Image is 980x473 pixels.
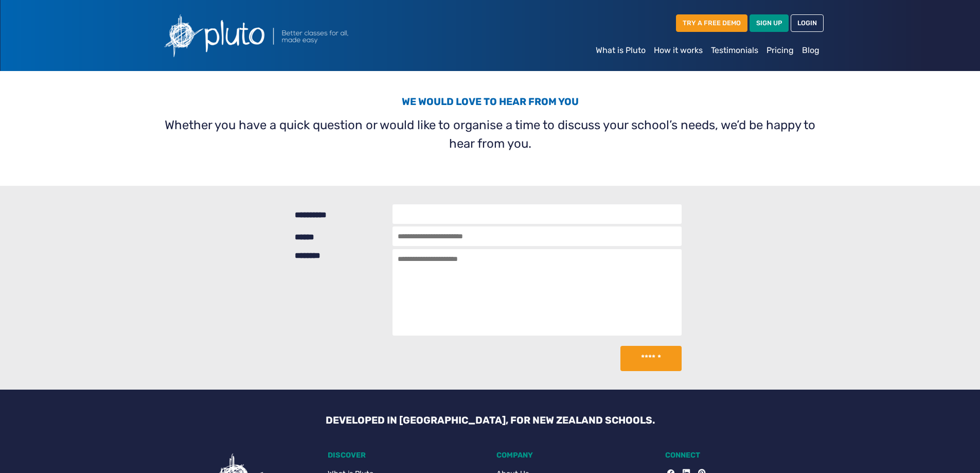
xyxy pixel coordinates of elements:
h3: DEVELOPED IN [GEOGRAPHIC_DATA], FOR NEW ZEALAND SCHOOLS. [317,414,663,426]
a: Pricing [762,40,798,61]
a: How it works [650,40,707,61]
a: LOGIN [791,14,824,31]
a: What is Pluto [592,40,650,61]
a: SIGN UP [750,14,789,31]
h5: CONNECT [665,451,822,460]
h5: DISCOVER [328,451,484,460]
img: Pluto logo with the text Better classes for all, made easy [157,8,404,63]
a: Blog [798,40,824,61]
p: Whether you have a quick question or would like to organise a time to discuss your school’s needs... [163,116,817,153]
h5: COMPANY [496,451,653,460]
a: Testimonials [707,40,762,61]
h3: We would love to hear from you [163,96,817,112]
a: TRY A FREE DEMO [676,14,747,31]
